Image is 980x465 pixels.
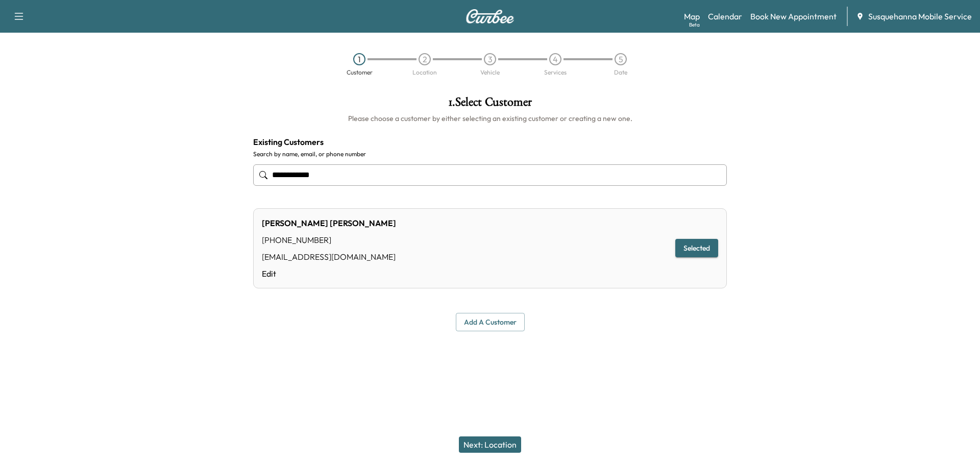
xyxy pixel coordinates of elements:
[262,217,396,229] div: [PERSON_NAME] [PERSON_NAME]
[253,150,727,158] label: Search by name, email, or phone number
[614,69,627,76] div: Date
[353,53,365,65] div: 1
[684,10,700,22] a: MapBeta
[456,313,525,332] button: Add a customer
[544,69,567,76] div: Services
[750,10,837,22] a: Book New Appointment
[253,113,727,124] h6: Please choose a customer by either selecting an existing customer or creating a new one.
[262,251,396,263] div: [EMAIL_ADDRESS][DOMAIN_NAME]
[689,21,700,29] div: Beta
[480,69,500,76] div: Vehicle
[465,9,514,23] img: Curbee Logo
[549,53,561,65] div: 4
[419,53,431,65] div: 2
[615,53,627,65] div: 5
[262,234,396,246] div: [PHONE_NUMBER]
[484,53,496,65] div: 3
[675,239,718,258] button: Selected
[459,436,521,453] button: Next: Location
[412,69,437,76] div: Location
[253,96,727,113] h1: 1 . Select Customer
[708,10,742,22] a: Calendar
[347,69,373,76] div: Customer
[262,267,396,280] a: Edit
[253,136,727,148] h4: Existing Customers
[868,10,972,22] span: Susquehanna Mobile Service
